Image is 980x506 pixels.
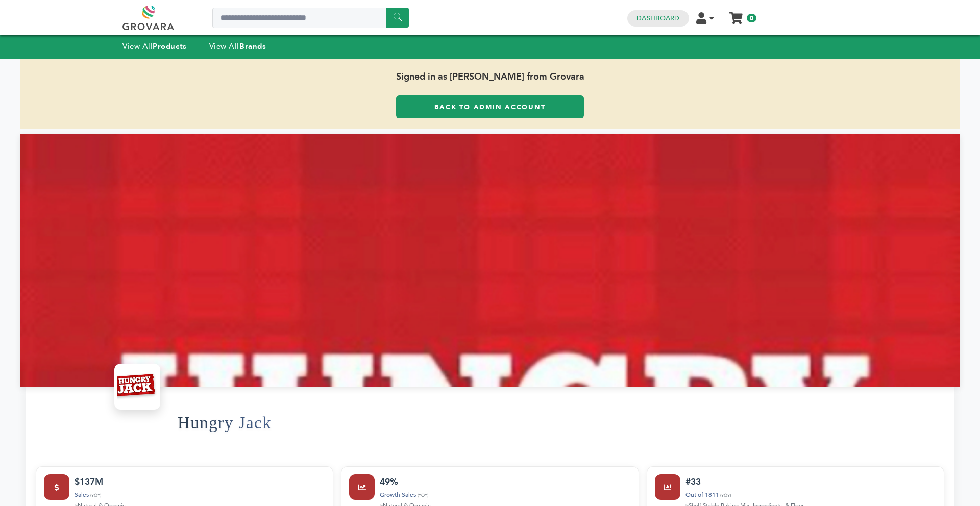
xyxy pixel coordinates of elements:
img: Hungry Jack Logo [117,366,158,407]
strong: Products [153,41,186,52]
h1: Hungry Jack [178,398,272,448]
a: Back to Admin Account [396,95,584,118]
span: (YOY) [90,492,101,498]
a: View AllProducts [122,41,187,52]
a: My Cart [730,9,742,20]
span: Signed in as [PERSON_NAME] from Grovara [20,59,960,95]
div: Out of 1811 [685,490,936,500]
div: #33 [685,474,936,489]
span: 0 [747,14,756,22]
div: $137M [75,474,325,489]
span: (YOY) [418,492,428,498]
strong: Brands [239,41,266,52]
span: (YOY) [720,492,731,498]
div: 49% [380,474,630,489]
div: Sales [75,490,325,500]
div: Growth Sales [380,490,630,500]
a: View AllBrands [209,41,266,52]
input: Search a product or brand... [212,8,409,28]
a: Dashboard [636,14,679,23]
